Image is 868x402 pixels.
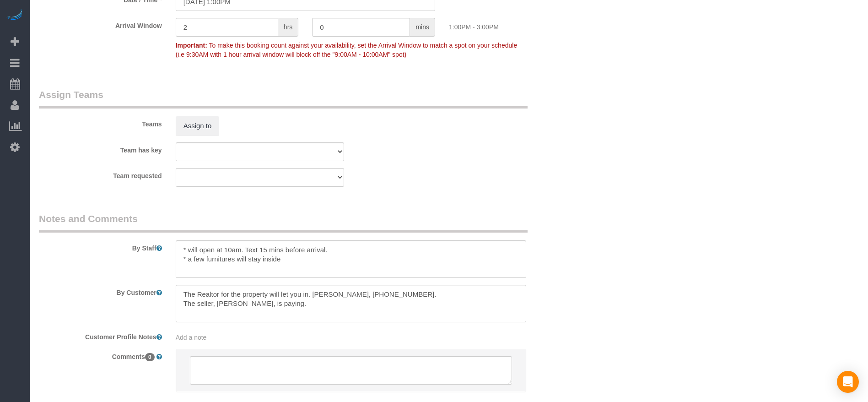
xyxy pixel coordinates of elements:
label: Customer Profile Notes [32,329,169,342]
label: Team requested [32,168,169,180]
legend: Assign Teams [39,88,528,109]
strong: Important: [176,42,207,49]
label: Arrival Window [32,18,169,30]
div: Open Intercom Messenger [837,371,859,393]
img: Automaid Logo [5,9,24,22]
label: By Staff [32,240,169,253]
label: By Customer [32,285,169,297]
span: Add a note [176,334,207,341]
label: Teams [32,116,169,129]
label: Comments [32,349,169,361]
button: Assign to [176,116,220,136]
span: To make this booking count against your availability, set the Arrival Window to match a spot on y... [176,42,518,58]
span: hrs [278,18,298,37]
div: 1:00PM - 3:00PM [442,18,579,32]
label: Team has key [32,142,169,155]
span: 0 [145,353,155,361]
legend: Notes and Comments [39,212,528,233]
span: mins [410,18,435,37]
